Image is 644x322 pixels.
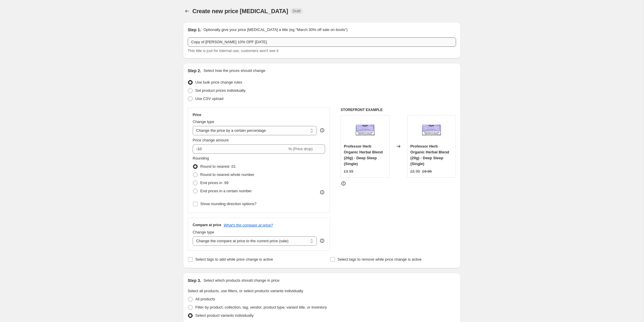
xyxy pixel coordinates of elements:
span: Change type [193,120,214,124]
span: Filter by product, collection, tag, vendor, product type, variant title, or inventory [195,305,327,309]
span: Round to nearest .01 [200,164,236,169]
span: Draft [293,9,301,13]
span: All products [195,297,215,301]
span: Select all products, use filters, or select products variants individually [188,289,303,293]
img: ProfessorHerb-OrganicHerbalBlend-DeepSleep-Front_80x.png [420,118,443,142]
strike: £9.99 [422,169,432,174]
span: Price change amount [193,138,229,142]
span: Set product prices individually [195,88,246,93]
h6: STOREFRONT EXAMPLE [341,108,456,112]
span: % (Price drop) [288,147,312,151]
span: Round to nearest whole number [200,172,254,177]
div: help [319,127,325,133]
p: Select which products should change in price [203,278,279,283]
button: Price change jobs [183,7,191,15]
img: ProfessorHerb-OrganicHerbalBlend-DeepSleep-Front_80x.png [353,118,377,142]
span: Rounding [193,156,209,160]
h3: Compare at price [193,223,221,227]
p: Optionally give your price [MEDICAL_DATA] a title (eg "March 30% off sale on boots") [203,27,348,33]
span: Select tags to remove while price change is active [338,257,422,262]
button: What's the compare at price? [224,223,273,227]
h2: Step 3. [188,278,201,283]
span: Select product variants individually [195,313,253,318]
h3: Price [193,112,201,117]
span: Change type [193,230,214,234]
span: End prices in a certain number [200,189,252,193]
input: 30% off holiday sale [188,37,456,47]
span: Use bulk price change rules [195,80,242,84]
p: Select how the prices should change [203,68,265,74]
h2: Step 1. [188,27,201,33]
h2: Step 2. [188,68,201,74]
span: Select tags to add while price change is active [195,257,273,262]
span: Professor Herb Organic Herbal Blend (20g) - Deep Sleep (Single) [410,144,449,166]
span: Professor Herb Organic Herbal Blend (20g) - Deep Sleep (Single) [344,144,383,166]
div: £9.99 [344,169,353,174]
span: Create new price [MEDICAL_DATA] [192,8,288,14]
div: £8.99 [410,169,420,174]
div: help [319,238,325,244]
span: Use CSV upload [195,96,223,101]
input: -15 [193,144,287,154]
span: Show rounding direction options? [200,202,256,206]
span: This title is just for internal use, customers won't see it [188,49,278,53]
span: End prices in .99 [200,181,229,185]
